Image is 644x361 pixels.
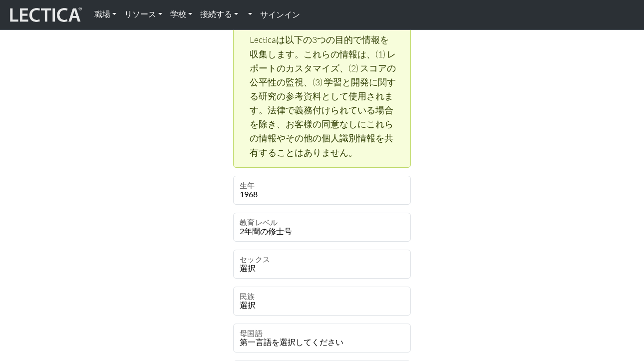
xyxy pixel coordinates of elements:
[200,9,232,19] font: 接続する
[170,9,186,19] font: 学校
[196,4,242,25] a: 接続する
[256,4,304,25] a: サインイン
[120,4,166,25] a: リソース
[260,9,300,19] font: サインイン
[124,9,156,19] font: リソース
[250,34,396,157] font: Lecticaは以下の3つの目的で情報を収集します。これらの情報は、(1) レポートのカスタマイズ、(2) スコアの公平性の監視、(3) 学習と開発に関する研究の参考資料として使用されます。法律...
[90,4,120,25] a: 職場
[7,5,82,24] img: レクティカルライブ
[94,9,110,19] font: 職場
[166,4,196,25] a: 学校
